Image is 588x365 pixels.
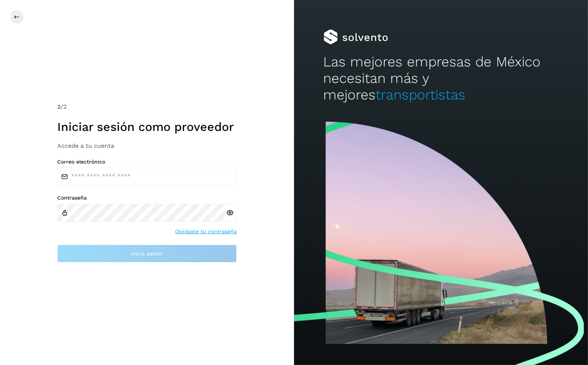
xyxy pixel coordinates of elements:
[57,120,237,134] h1: Iniciar sesión como proveedor
[57,195,237,201] label: Contraseña
[57,142,237,149] h3: Accede a tu cuenta
[57,245,237,263] button: Inicia sesión
[57,159,237,165] label: Correo electrónico
[57,102,237,111] div: /2
[376,87,466,103] span: transportistas
[175,228,237,236] a: Olvidaste tu contraseña
[131,251,163,256] span: Inicia sesión
[324,54,559,104] h2: Las mejores empresas de México necesitan más y mejores
[57,103,61,110] span: 2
